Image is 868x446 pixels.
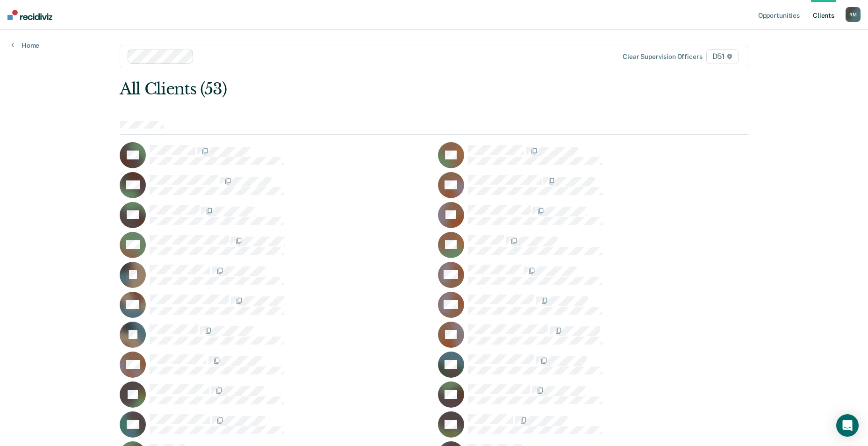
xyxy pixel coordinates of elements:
[836,414,859,437] div: Open Intercom Messenger
[706,49,739,64] span: D51
[120,79,623,99] div: All Clients (53)
[846,7,861,22] div: R M
[11,41,39,50] a: Home
[7,10,52,20] img: Recidiviz
[623,53,702,61] div: Clear supervision officers
[846,7,861,22] button: RM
